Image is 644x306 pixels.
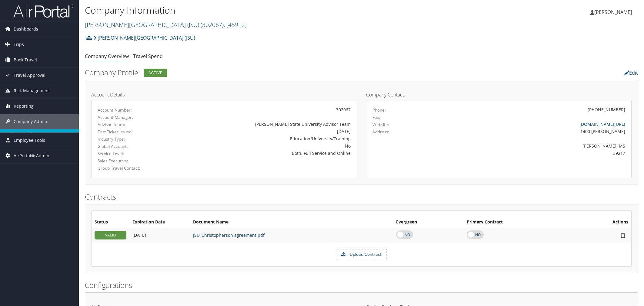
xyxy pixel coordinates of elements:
[13,4,74,18] img: airportal-logo.png
[98,136,176,142] label: Industry Type:
[98,122,176,128] label: Advisor Team:
[98,143,176,149] label: Global Account:
[132,233,187,238] div: Add/Edit Date
[98,151,176,157] label: Service Level:
[185,128,350,135] div: [DATE]
[129,217,190,228] th: Expiration Date
[185,121,350,127] div: [PERSON_NAME] State University Advisor Team
[14,68,45,83] span: Travel Approval
[185,135,350,142] div: Education/University/Training
[464,217,574,228] th: Primary Contract
[185,106,350,113] div: 302067
[98,129,176,135] label: First Ticket Issued:
[372,122,389,128] label: Website:
[133,53,163,60] a: Travel Spend
[85,67,451,78] h2: Company Profile:
[14,114,47,129] span: Company Admin
[98,165,176,171] label: Group Travel Contact:
[14,133,45,148] span: Employee Tools
[594,9,632,15] span: [PERSON_NAME]
[144,69,167,77] div: Active
[618,232,628,239] i: Remove Contract
[193,232,265,238] a: JSU_Christopherson agreement.pdf
[14,21,38,37] span: Dashboards
[366,92,632,97] h4: Company Contact:
[372,107,386,113] label: Phone:
[438,143,625,149] div: [PERSON_NAME], MS
[372,129,389,135] label: Address:
[590,3,638,21] a: [PERSON_NAME]
[98,107,176,113] label: Account Number:
[588,106,625,113] div: [PHONE_NUMBER]
[574,217,631,228] th: Actions
[98,158,176,164] label: Sales Executive:
[85,280,638,290] h2: Configurations:
[85,21,247,29] a: [PERSON_NAME][GEOGRAPHIC_DATA] (JSU)
[14,99,34,114] span: Reporting
[14,83,50,98] span: Risk Management
[85,4,454,17] h1: Company Information
[132,232,146,238] span: [DATE]
[372,114,380,120] label: Fax:
[393,217,464,228] th: Evergreen
[14,148,49,163] span: AirPortal® Admin
[85,192,638,202] h2: Contracts:
[185,150,350,156] div: Both, Full Service and Online
[95,231,126,239] div: VALID
[92,217,129,228] th: Status
[185,143,350,149] div: No
[190,217,393,228] th: Document Name
[91,92,357,97] h4: Account Details:
[93,32,195,44] a: [PERSON_NAME][GEOGRAPHIC_DATA] (JSU)
[624,70,638,76] a: Edit
[579,121,625,127] a: [DOMAIN_NAME][URL]
[438,150,625,156] div: 39217
[438,128,625,135] div: 1400 [PERSON_NAME]
[336,249,386,260] label: Upload Contract
[14,37,24,52] span: Trips
[98,114,176,120] label: Account Manager:
[201,21,224,29] span: ( 302067 )
[14,52,37,67] span: Book Travel
[224,21,247,29] span: , [ 45912 ]
[85,53,129,60] a: Company Overview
